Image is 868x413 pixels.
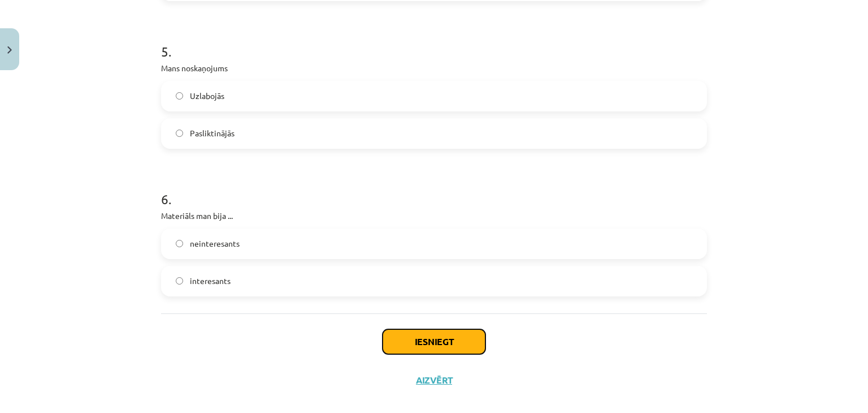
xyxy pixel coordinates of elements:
[190,90,224,102] span: Uzlabojās
[190,127,235,139] span: Pasliktinājās
[176,92,183,100] input: Uzlabojās
[190,238,240,249] span: neinteresants
[413,375,455,386] button: Aizvērt
[161,210,707,222] p: Materiāls man bija ...
[161,171,707,206] h1: 6 .
[176,240,183,247] input: neinteresants
[161,62,707,74] p: Mans noskaņojums
[7,46,12,54] img: icon-close-lesson-0947bae3869378f0d4975bcd49f059093ad1ed9edebbc8119c70593378902aed.svg
[190,275,231,287] span: interesants
[176,277,183,285] input: interesants
[176,130,183,137] input: Pasliktinājās
[383,329,485,354] button: Iesniegt
[161,24,707,59] h1: 5 .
